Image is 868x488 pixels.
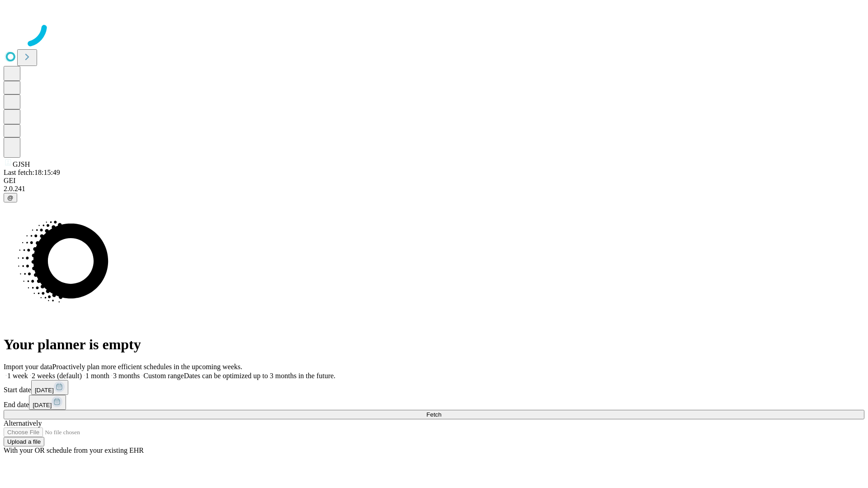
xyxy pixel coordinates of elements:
[13,160,30,168] span: GJSH
[4,419,42,427] span: Alternatively
[33,402,52,408] span: [DATE]
[85,372,109,380] span: 1 month
[4,336,864,353] h1: Your planner is empty
[113,372,140,380] span: 3 months
[32,372,82,380] span: 2 weeks (default)
[4,410,864,419] button: Fetch
[4,380,864,395] div: Start date
[7,372,28,380] span: 1 week
[4,395,864,410] div: End date
[29,395,66,410] button: [DATE]
[143,372,184,380] span: Custom range
[31,380,68,395] button: [DATE]
[4,177,864,185] div: GEI
[7,194,14,201] span: @
[4,185,864,193] div: 2.0.241
[4,446,144,454] span: With your OR schedule from your existing EHR
[426,411,441,418] span: Fetch
[4,437,44,446] button: Upload a file
[4,169,60,176] span: Last fetch: 18:15:49
[52,363,242,371] span: Proactively plan more efficient schedules in the upcoming weeks.
[4,363,52,371] span: Import your data
[4,193,17,202] button: @
[35,387,54,394] span: [DATE]
[184,372,335,380] span: Dates can be optimized up to 3 months in the future.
